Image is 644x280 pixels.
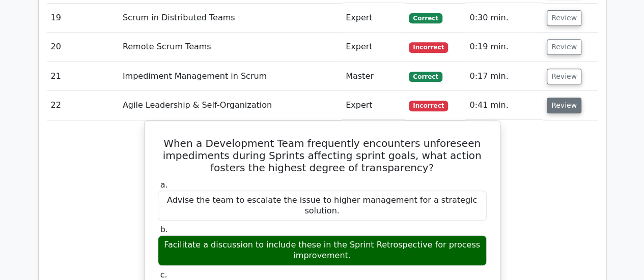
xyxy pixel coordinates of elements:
[465,4,543,33] td: 0:30 min.
[119,4,342,33] td: Scrum in Distributed Teams
[47,62,119,91] td: 21
[158,191,487,221] div: Advise the team to escalate the issue to higher management for a strategic solution.
[160,225,168,234] span: b.
[47,91,119,120] td: 22
[547,69,581,84] button: Review
[547,98,581,113] button: Review
[409,13,442,23] span: Correct
[342,33,405,61] td: Expert
[157,137,488,174] h5: When a Development Team frequently encounters unforeseen impediments during Sprints affecting spr...
[409,42,448,52] span: Incorrect
[342,91,405,120] td: Expert
[547,39,581,55] button: Review
[160,180,168,190] span: a.
[342,4,405,33] td: Expert
[409,101,448,111] span: Incorrect
[119,33,342,61] td: Remote Scrum Teams
[47,4,119,33] td: 19
[547,10,581,26] button: Review
[409,72,442,82] span: Correct
[342,62,405,91] td: Master
[160,270,167,279] span: c.
[119,62,342,91] td: Impediment Management in Scrum
[158,235,487,266] div: Facilitate a discussion to include these in the Sprint Retrospective for process improvement.
[465,62,543,91] td: 0:17 min.
[47,33,119,61] td: 20
[465,91,543,120] td: 0:41 min.
[119,91,342,120] td: Agile Leadership & Self-Organization
[465,33,543,61] td: 0:19 min.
